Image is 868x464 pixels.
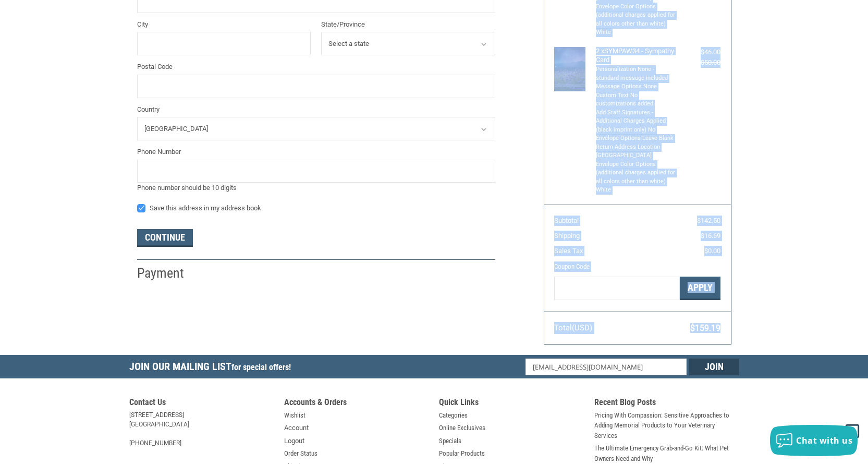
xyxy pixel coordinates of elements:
span: Total (USD) [554,323,592,332]
li: Envelope Color Options (additional charges applied for all colors other than white) White [596,160,677,195]
h4: 2 x SYMPAW34 - Sympathy Card [596,47,677,64]
div: $46.00 [679,47,720,57]
button: Apply [680,277,720,300]
li: Personalization None - standard message included [596,65,677,82]
button: Chat with us [770,425,858,456]
a: Order Status [284,448,317,459]
span: Subtotal [554,217,579,224]
a: Account [284,423,309,433]
label: Save this address in my address book. [137,204,495,212]
span: $16.69 [701,232,720,240]
span: $0.00 [704,247,720,255]
h5: Recent Blog Posts [594,397,739,410]
a: The Ultimate Emergency Grab-and-Go Kit: What Pet Owners Need and Why [594,443,739,463]
label: City [137,19,311,30]
button: Continue [137,229,193,247]
span: $159.19 [690,323,720,333]
div: Phone number should be 10 digits [137,183,495,193]
a: Specials [439,436,461,446]
li: Return Address Location [GEOGRAPHIC_DATA] [596,143,677,160]
a: Categories [439,410,468,421]
li: Add Staff Signatures - Additional Charges Applied (black imprint only) No [596,109,677,135]
label: Country [137,104,495,115]
h5: Accounts & Orders [284,397,429,410]
label: Postal Code [137,62,495,72]
span: Shipping [554,232,580,240]
div: $50.00 [679,57,720,68]
li: Message Options None [596,82,677,91]
h5: Join Our Mailing List [129,355,296,382]
span: Sales Tax [554,247,583,255]
a: Popular Products [439,448,485,459]
input: Join [689,359,739,375]
a: Coupon Code [554,263,590,270]
input: Gift Certificate or Coupon Code [554,277,680,300]
h2: Payment [137,265,198,282]
li: Envelope Color Options (additional charges applied for all colors other than white) White [596,3,677,37]
label: Phone Number [137,147,495,157]
span: for special offers! [231,362,291,372]
label: State/Province [321,19,495,30]
input: Email [525,359,687,375]
address: [STREET_ADDRESS] [GEOGRAPHIC_DATA] [PHONE_NUMBER] [129,410,274,448]
span: $142.50 [697,217,720,224]
h5: Quick Links [439,397,584,410]
a: Logout [284,436,304,446]
a: Wishlist [284,410,305,421]
h5: Contact Us [129,397,274,410]
span: Chat with us [796,435,852,446]
li: Envelope Options Leave Blank [596,134,677,143]
a: Online Exclusives [439,423,485,433]
a: Pricing With Compassion: Sensitive Approaches to Adding Memorial Products to Your Veterinary Serv... [594,410,739,441]
li: Custom Text No customizations added [596,91,677,109]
